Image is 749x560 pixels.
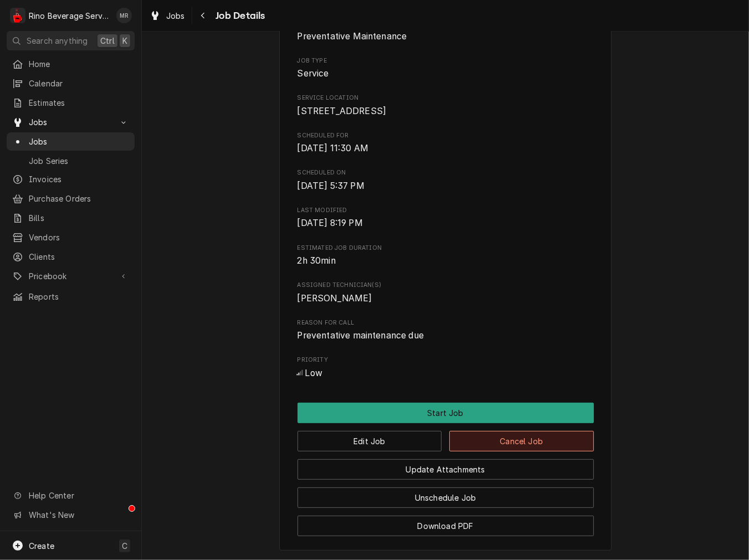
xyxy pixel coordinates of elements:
[449,431,594,451] button: Cancel Job
[297,487,594,508] button: Unschedule Job
[297,106,387,116] span: [STREET_ADDRESS]
[145,7,189,25] a: Jobs
[297,293,372,304] span: [PERSON_NAME]
[10,8,25,23] div: Rino Beverage Service's Avatar
[297,516,594,536] button: Download PDF
[116,8,132,23] div: MR
[100,35,115,47] span: Ctrl
[297,318,594,327] span: Reason For Call
[297,143,368,153] span: [DATE] 11:30 AM
[7,267,135,285] a: Go to Pricebook
[297,451,594,480] div: Button Group Row
[297,244,594,268] div: Estimated Job Duration
[297,217,594,230] span: Last Modified
[7,31,135,50] button: Search anythingCtrlK
[297,56,594,65] span: Job Type
[7,209,135,227] a: Bills
[297,244,594,253] span: Estimated Job Duration
[297,206,594,215] span: Last Modified
[29,78,129,89] span: Calendar
[7,287,135,306] a: Reports
[297,480,594,508] div: Button Group Row
[297,431,442,451] button: Edit Job
[297,403,594,423] div: Button Group Row
[7,189,135,208] a: Purchase Orders
[29,490,128,501] span: Help Center
[297,254,594,268] span: Estimated Job Duration
[7,170,135,188] a: Invoices
[297,356,594,379] div: Priority
[29,541,54,551] span: Create
[29,212,129,224] span: Bills
[29,58,129,70] span: Home
[7,94,135,112] a: Estimates
[297,131,594,140] span: Scheduled For
[297,329,594,342] span: Reason For Call
[297,168,594,192] div: Scheduled On
[297,218,363,228] span: [DATE] 8:19 PM
[194,7,212,24] button: Navigate back
[29,116,112,128] span: Jobs
[297,142,594,155] span: Scheduled For
[297,292,594,305] span: Assigned Technician(s)
[297,281,594,305] div: Assigned Technician(s)
[297,56,594,80] div: Job Type
[7,132,135,151] a: Jobs
[116,8,132,23] div: Melissa Rinehart's Avatar
[297,367,594,380] div: Low
[29,270,112,282] span: Pricebook
[29,232,129,243] span: Vendors
[7,74,135,93] a: Calendar
[29,155,129,167] span: Job Series
[212,8,265,23] span: Job Details
[29,97,129,109] span: Estimates
[297,403,594,423] button: Start Job
[7,113,135,131] a: Go to Jobs
[297,94,594,102] span: Service Location
[122,35,127,47] span: K
[297,423,594,451] div: Button Group Row
[7,506,135,524] a: Go to What's New
[297,356,594,364] span: Priority
[10,8,25,23] div: R
[7,228,135,246] a: Vendors
[122,540,127,552] span: C
[297,181,365,191] span: [DATE] 5:37 PM
[297,68,329,79] span: Service
[297,94,594,117] div: Service Location
[297,31,407,42] span: Preventative Maintenance
[297,255,336,266] span: 2h 30min
[297,168,594,177] span: Scheduled On
[166,10,185,22] span: Jobs
[29,173,129,185] span: Invoices
[297,318,594,342] div: Reason For Call
[297,403,594,536] div: Button Group
[7,152,135,170] a: Job Series
[29,10,110,22] div: Rino Beverage Service
[297,30,594,43] span: Service Type
[29,136,129,147] span: Jobs
[297,367,594,380] span: Priority
[29,193,129,204] span: Purchase Orders
[7,486,135,505] a: Go to Help Center
[297,105,594,118] span: Service Location
[29,251,129,263] span: Clients
[297,508,594,536] div: Button Group Row
[297,459,594,480] button: Update Attachments
[29,291,129,302] span: Reports
[7,248,135,266] a: Clients
[29,509,128,521] span: What's New
[297,131,594,155] div: Scheduled For
[7,55,135,73] a: Home
[297,281,594,290] span: Assigned Technician(s)
[297,179,594,193] span: Scheduled On
[27,35,88,47] span: Search anything
[297,330,424,341] span: Preventative maintenance due
[297,206,594,230] div: Last Modified
[297,67,594,80] span: Job Type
